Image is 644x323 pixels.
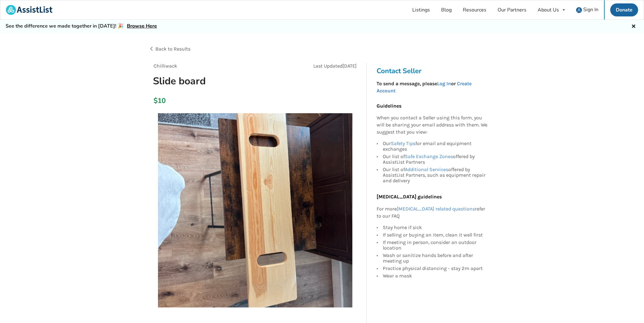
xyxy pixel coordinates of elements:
[377,67,491,75] h3: Contact Seller
[313,63,342,69] span: Last Updated
[576,7,582,13] img: user icon
[405,153,453,159] a: Safe Exchange Zones
[397,206,475,212] a: [MEDICAL_DATA] related questions
[383,225,488,231] div: Stay home if sick
[436,0,457,20] a: Blog
[457,0,492,20] a: Resources
[6,5,52,15] img: assistlist-logo
[155,46,190,52] span: Back to Results
[154,63,177,69] span: Chilliwack
[377,206,488,220] p: For more refer to our FAQ
[383,265,488,272] div: Practice physical distancing - stay 2m apart
[377,114,488,136] p: When you contact a Seller using this form, you will be sharing your email address with them. We s...
[342,63,357,69] span: [DATE]
[6,23,157,29] h5: See the difference we made together in [DATE]! 🎉
[570,0,604,20] a: user icon Sign In
[405,166,448,172] a: Additional Services
[583,6,598,13] span: Sign In
[383,272,488,279] div: Wear a mask
[383,141,488,153] div: Our for email and equipment exchanges
[383,239,488,252] div: If meeting in person, consider an outdoor location
[391,140,415,146] a: Safety Tips
[377,194,442,200] b: [MEDICAL_DATA] guidelines
[383,252,488,265] div: Wash or sanitize hands before and after meeting up
[154,96,157,105] div: $10
[377,81,472,94] a: Create Account
[377,103,401,109] b: Guidelines
[407,0,436,20] a: Listings
[437,81,451,86] a: Log In
[383,166,488,184] div: Our list of offered by AssistList Partners, such as equipment repair and delivery
[158,113,352,308] img: slide board-sliding board-transfer aids-chilliwack-assistlist-listing
[383,231,488,239] div: If selling or buying an item, clean it well first
[610,3,638,16] a: Donate
[538,7,559,12] div: About Us
[492,0,532,20] a: Our Partners
[127,23,157,29] a: Browse Here
[148,75,295,87] h1: Slide board
[383,153,488,166] div: Our list of offered by AssistList Partners
[377,81,472,94] strong: To send a message, please or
